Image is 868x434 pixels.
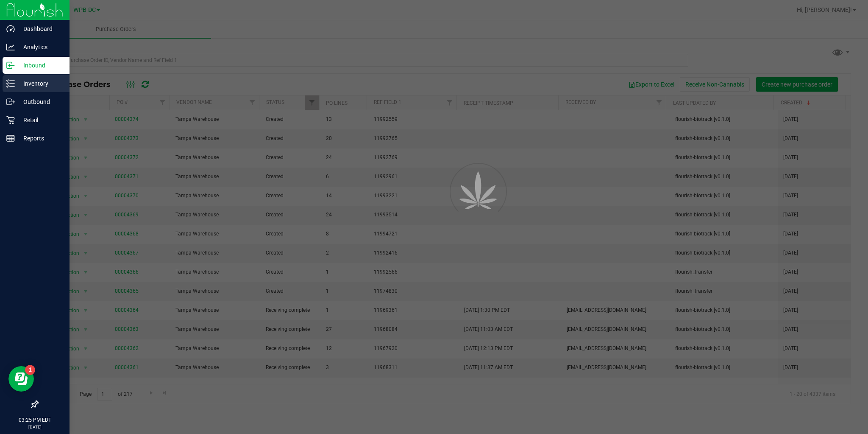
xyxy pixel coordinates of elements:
inline-svg: Outbound [6,98,15,106]
p: [DATE] [4,424,66,430]
inline-svg: Inbound [6,61,15,70]
inline-svg: Retail [6,116,15,124]
inline-svg: Dashboard [6,25,15,33]
p: Outbound [15,97,66,107]
p: Inventory [15,78,66,89]
iframe: Resource center unread badge [25,365,35,375]
p: Analytics [15,42,66,52]
inline-svg: Inventory [6,79,15,88]
p: Inbound [15,60,66,70]
iframe: Resource center [8,366,34,392]
p: Reports [15,133,66,143]
p: Retail [15,115,66,125]
p: Dashboard [15,24,66,34]
inline-svg: Analytics [6,43,15,51]
p: 03:25 PM EDT [4,416,66,424]
inline-svg: Reports [6,134,15,143]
